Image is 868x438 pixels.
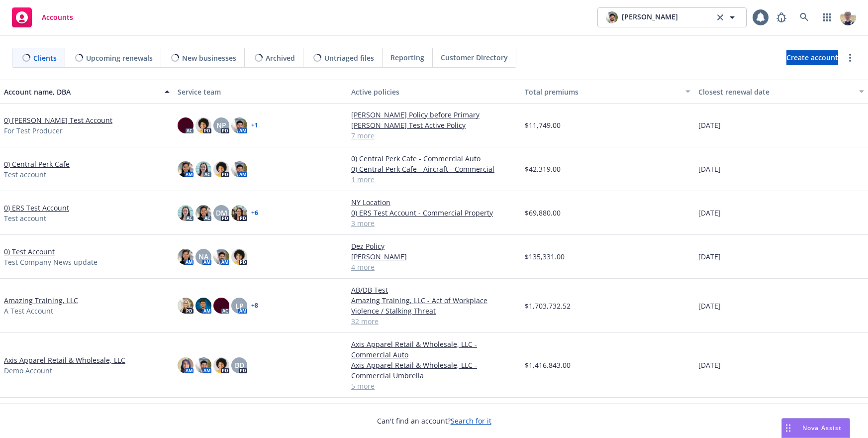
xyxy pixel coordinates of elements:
[174,80,347,104] button: Service team
[794,7,814,27] a: Search
[840,9,856,25] img: photo
[251,210,258,216] a: + 6
[4,213,46,223] span: Test account
[347,80,521,104] button: Active policies
[451,416,491,426] a: Search for it
[351,120,517,130] a: [PERSON_NAME] Test Active Policy
[178,117,193,133] img: photo
[86,53,153,63] span: Upcoming renewals
[351,208,517,218] a: 0) ERS Test Account - Commercial Property
[525,164,561,174] span: $42,319.00
[786,48,838,67] span: Create account
[42,13,73,21] span: Accounts
[33,53,57,63] span: Clients
[4,257,97,267] span: Test Company News update
[235,360,244,370] span: BD
[251,122,258,128] a: + 1
[4,159,70,169] a: 0) Central Perk Cafe
[351,360,517,381] a: Axis Apparel Retail & Wholesale, LLC - Commercial Umbrella
[4,355,125,365] a: Axis Apparel Retail & Wholesale, LLC
[351,316,517,327] a: 32 more
[351,153,517,164] a: 0) Central Perk Cafe - Commercial Auto
[817,7,837,27] a: Switch app
[178,357,193,373] img: photo
[351,87,517,97] div: Active policies
[324,53,374,63] span: Untriaged files
[698,208,721,218] span: [DATE]
[441,52,508,63] span: Customer Directory
[178,87,343,97] div: Service team
[694,80,868,104] button: Closest renewal date
[4,169,46,180] span: Test account
[235,301,244,311] span: LP
[351,285,517,295] a: AB/DB Test
[351,197,517,208] a: NY Location
[195,205,211,221] img: photo
[216,208,227,218] span: DM
[525,251,565,262] span: $135,331.00
[231,249,247,265] img: photo
[351,262,517,272] a: 4 more
[786,50,838,65] a: Create account
[606,11,618,23] img: photo
[251,303,258,309] a: + 8
[4,246,55,257] a: 0) Test Account
[525,301,571,311] span: $1,703,732.52
[698,301,721,311] span: [DATE]
[178,205,193,221] img: photo
[178,161,193,177] img: photo
[351,251,517,262] a: [PERSON_NAME]
[525,87,679,97] div: Total premiums
[178,298,193,314] img: photo
[772,7,791,27] a: Report a Bug
[4,365,52,376] span: Demo Account
[622,11,678,23] span: [PERSON_NAME]
[714,11,726,23] a: clear selection
[4,306,53,316] span: A Test Account
[213,161,229,177] img: photo
[525,208,561,218] span: $69,880.00
[597,7,747,27] button: photo[PERSON_NAME]clear selection
[4,295,78,306] a: Amazing Training, LLC
[195,298,211,314] img: photo
[525,120,561,130] span: $11,749.00
[351,295,517,316] a: Amazing Training, LLC - Act of Workplace Violence / Stalking Threat
[698,120,721,130] span: [DATE]
[390,52,424,63] span: Reporting
[195,161,211,177] img: photo
[698,87,853,97] div: Closest renewal date
[521,80,694,104] button: Total premiums
[178,249,193,265] img: photo
[351,241,517,251] a: Dez Policy
[351,174,517,185] a: 1 more
[351,218,517,228] a: 3 more
[698,251,721,262] span: [DATE]
[802,424,842,432] span: Nova Assist
[844,52,856,64] a: more
[216,120,226,130] span: NP
[231,161,247,177] img: photo
[351,130,517,141] a: 7 more
[4,115,112,125] a: 0) [PERSON_NAME] Test Account
[781,418,850,438] button: Nova Assist
[698,360,721,370] span: [DATE]
[182,53,236,63] span: New businesses
[231,117,247,133] img: photo
[8,3,77,31] a: Accounts
[266,53,295,63] span: Archived
[351,339,517,360] a: Axis Apparel Retail & Wholesale, LLC - Commercial Auto
[351,109,517,120] a: [PERSON_NAME] Policy before Primary
[351,381,517,391] a: 5 more
[213,249,229,265] img: photo
[213,298,229,314] img: photo
[231,205,247,221] img: photo
[4,203,69,213] a: 0) ERS Test Account
[195,357,211,373] img: photo
[198,251,208,262] span: NA
[377,416,491,426] span: Can't find an account?
[213,357,229,373] img: photo
[698,164,721,174] span: [DATE]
